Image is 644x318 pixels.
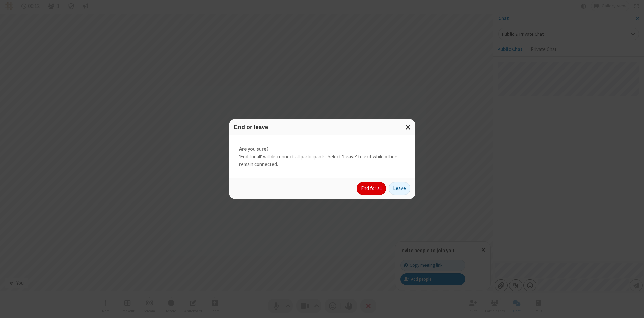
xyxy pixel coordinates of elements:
[229,135,415,178] div: 'End for all' will disconnect all participants. Select 'Leave' to exit while others remain connec...
[389,182,410,195] button: Leave
[239,145,405,153] strong: Are you sure?
[401,119,415,135] button: Close modal
[234,124,410,130] h3: End or leave
[357,182,386,195] button: End for all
